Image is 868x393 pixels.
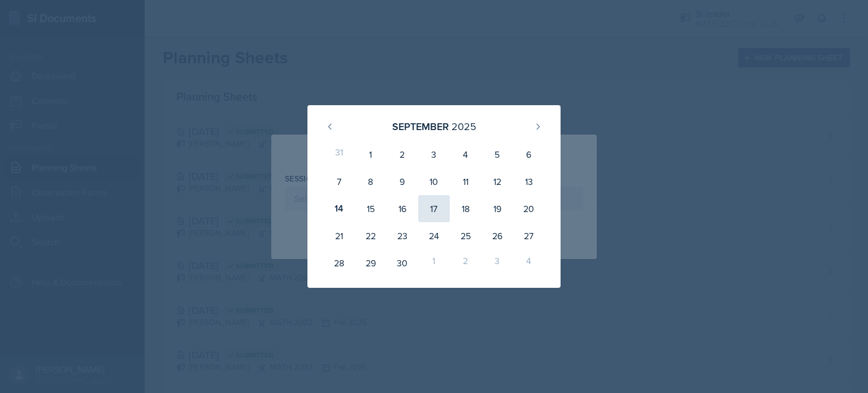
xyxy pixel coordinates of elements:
div: 6 [513,141,545,168]
div: 19 [481,195,513,222]
div: 20 [513,195,545,222]
div: 30 [387,249,418,277]
div: 22 [355,222,387,249]
div: 2 [450,249,481,277]
div: 29 [355,249,387,277]
div: September [392,119,449,134]
div: 7 [323,168,355,195]
div: 13 [513,168,545,195]
div: 4 [450,141,481,168]
div: 16 [387,195,418,222]
div: 14 [323,195,355,222]
div: 15 [355,195,387,222]
div: 1 [418,249,450,277]
div: 28 [323,249,355,277]
div: 5 [481,141,513,168]
div: 12 [481,168,513,195]
div: 2 [387,141,418,168]
div: 23 [387,222,418,249]
div: 18 [450,195,481,222]
div: 1 [355,141,387,168]
div: 11 [450,168,481,195]
div: 4 [513,249,545,277]
div: 27 [513,222,545,249]
div: 3 [481,249,513,277]
div: 2025 [452,119,476,134]
div: 25 [450,222,481,249]
div: 24 [418,222,450,249]
div: 31 [323,141,355,168]
div: 8 [355,168,387,195]
div: 17 [418,195,450,222]
div: 9 [387,168,418,195]
div: 3 [418,141,450,168]
div: 26 [481,222,513,249]
div: 21 [323,222,355,249]
div: 10 [418,168,450,195]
